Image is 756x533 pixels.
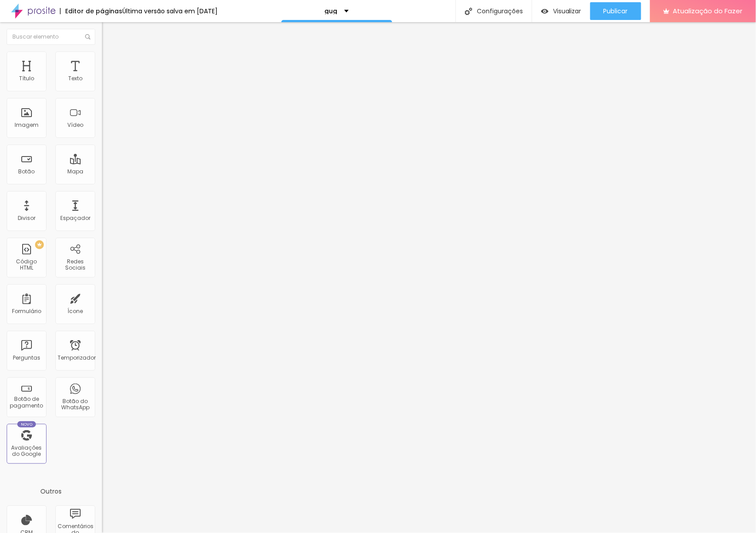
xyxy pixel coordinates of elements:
[12,307,41,315] font: Formulário
[21,422,33,427] font: Novo
[477,7,523,16] font: Configurações
[16,258,37,271] font: Código HTML
[7,29,95,45] input: Buscar elemento
[465,8,472,15] img: Ícone
[58,354,96,361] font: Temporizador
[60,214,90,222] font: Espaçador
[68,74,82,82] font: Texto
[102,22,756,533] iframe: Editor
[13,354,40,361] font: Perguntas
[67,121,83,129] font: Vídeo
[67,168,83,175] font: Mapa
[673,6,743,16] font: Atualização do Fazer
[532,2,590,20] button: Visualizar
[19,168,35,175] font: Botão
[325,7,338,16] font: gug
[10,395,43,409] font: Botão de pagamento
[65,7,122,16] font: Editor de páginas
[122,7,218,16] font: Última versão salva em [DATE]
[12,444,42,458] font: Avaliações do Google
[590,2,641,20] button: Publicar
[604,7,628,16] font: Publicar
[18,214,35,222] font: Divisor
[15,121,39,129] font: Imagem
[85,34,90,39] img: Ícone
[553,7,581,16] font: Visualizar
[19,74,34,82] font: Título
[65,258,86,271] font: Redes Sociais
[40,487,62,496] font: Outros
[68,307,83,315] font: Ícone
[61,397,90,411] font: Botão do WhatsApp
[541,8,549,15] img: view-1.svg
